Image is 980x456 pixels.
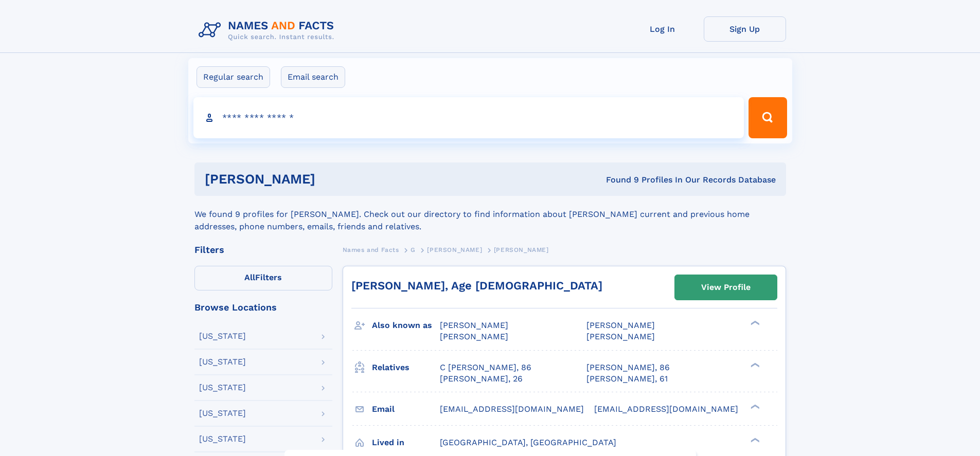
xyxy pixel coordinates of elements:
[440,437,616,447] span: [GEOGRAPHIC_DATA], [GEOGRAPHIC_DATA]
[704,16,786,42] a: Sign Up
[427,243,482,256] a: [PERSON_NAME]
[351,279,602,292] a: [PERSON_NAME], Age [DEMOGRAPHIC_DATA]
[281,66,345,88] label: Email search
[586,320,655,330] span: [PERSON_NAME]
[199,332,246,340] div: [US_STATE]
[199,358,246,366] div: [US_STATE]
[205,173,461,186] h1: [PERSON_NAME]
[411,243,416,256] a: G
[748,320,760,326] div: ❯
[675,275,777,300] a: View Profile
[411,246,416,253] span: G
[343,243,399,256] a: Names and Facts
[372,434,440,451] h3: Lived in
[427,246,482,253] span: [PERSON_NAME]
[372,359,440,376] h3: Relatives
[199,409,246,417] div: [US_STATE]
[440,373,523,385] a: [PERSON_NAME], 26
[440,362,531,373] a: C [PERSON_NAME], 86
[244,272,255,282] span: All
[199,435,246,443] div: [US_STATE]
[621,16,704,42] a: Log In
[372,317,440,334] h3: Also known as
[440,320,508,330] span: [PERSON_NAME]
[749,97,787,138] button: Search Button
[748,361,760,368] div: ❯
[440,332,508,341] span: [PERSON_NAME]
[193,97,744,138] input: search input
[440,404,584,414] span: [EMAIL_ADDRESS][DOMAIN_NAME]
[194,196,786,233] div: We found 9 profiles for [PERSON_NAME]. Check out our directory to find information about [PERSON_...
[748,403,760,410] div: ❯
[594,404,738,414] span: [EMAIL_ADDRESS][DOMAIN_NAME]
[372,400,440,418] h3: Email
[194,303,332,312] div: Browse Locations
[586,373,668,385] a: [PERSON_NAME], 61
[748,436,760,443] div: ❯
[199,384,246,392] div: [US_STATE]
[494,246,549,253] span: [PERSON_NAME]
[194,16,343,44] img: Logo Names and Facts
[197,66,270,88] label: Regular search
[194,245,332,254] div: Filters
[586,362,670,373] a: [PERSON_NAME], 86
[460,174,776,186] div: Found 9 Profiles In Our Records Database
[194,266,332,290] label: Filters
[586,332,655,341] span: [PERSON_NAME]
[701,276,751,299] div: View Profile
